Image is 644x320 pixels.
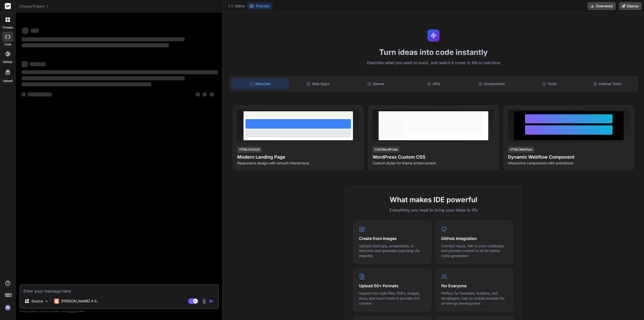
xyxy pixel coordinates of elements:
label: Upload [3,79,13,83]
div: Web Apps [290,79,346,89]
span: ‌ [22,76,185,80]
img: signin [4,303,12,312]
label: code [4,42,11,47]
span: ‌ [203,92,207,96]
span: ‌ [22,61,28,67]
img: Pick Models [45,299,49,303]
h4: Modern Landing Page [237,154,359,161]
span: ‌ [196,92,200,96]
img: icon [209,299,214,304]
div: Games [347,79,404,89]
div: Websites [231,79,289,89]
p: Responsive design with smooth interactions [237,161,359,166]
h4: Create from Images [359,235,426,241]
span: ‌ [210,92,214,96]
div: Internal Tools [579,79,636,89]
span: ‌ [28,92,52,96]
span: ‌ [30,62,46,66]
span: privacy [67,310,76,313]
div: APIs [405,79,462,89]
div: CSS/WordPress [373,147,399,153]
h4: For Everyone [441,283,508,289]
h4: GitHub Integration [441,235,508,241]
p: Everything you need to bring your ideas to life [354,207,513,213]
label: threads [2,25,13,30]
img: Claude 4 Sonnet [54,299,59,304]
button: Preview [247,3,272,10]
span: Choose Project [19,4,49,9]
span: ‌ [22,27,29,34]
p: Source [31,299,43,304]
span: ‌ [22,82,151,86]
h2: What makes IDE powerful [354,194,513,205]
label: GitHub [3,60,12,64]
h1: Turn ideas into code instantly [226,48,641,57]
h4: Upload 50+ Formats [359,283,426,289]
span: ‌ [22,70,218,74]
p: Interactive components with animations [508,161,630,166]
p: Support for code files, PDFs, images, docs, and much more to provide rich context [359,291,426,306]
button: Download [587,2,616,10]
span: ‌ [22,43,169,47]
h4: WordPress Custom CSS [373,154,494,161]
span: ‌ [31,29,39,33]
img: attachment [201,298,207,304]
div: HTML/CSS/JS [237,147,262,153]
p: Perfect for founders, builders, and developers. Use on mobile browser for on-the-go development [441,291,508,306]
h4: Dynamic Webflow Component [508,154,630,161]
span: ‌ [22,37,185,41]
p: Always double-check its answers. Your in Bind [20,309,219,314]
button: Editor [226,3,247,10]
button: Deploy [619,2,642,10]
p: Custom styles for theme enhancement [373,161,494,166]
p: Upload mockups, screenshots, or sketches and generate matching UIs instantly [359,243,426,258]
p: [PERSON_NAME] 4 S.. [61,299,99,304]
div: Tools [521,79,578,89]
span: ‌ [22,92,26,96]
p: Describe what you want to build, and watch it come to life in real-time [226,60,641,66]
p: Connect repos, talk to your codebase, and provide context to AI for better code generation [441,243,508,258]
div: Components [463,79,520,89]
div: HTML/Webflow [508,147,534,153]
